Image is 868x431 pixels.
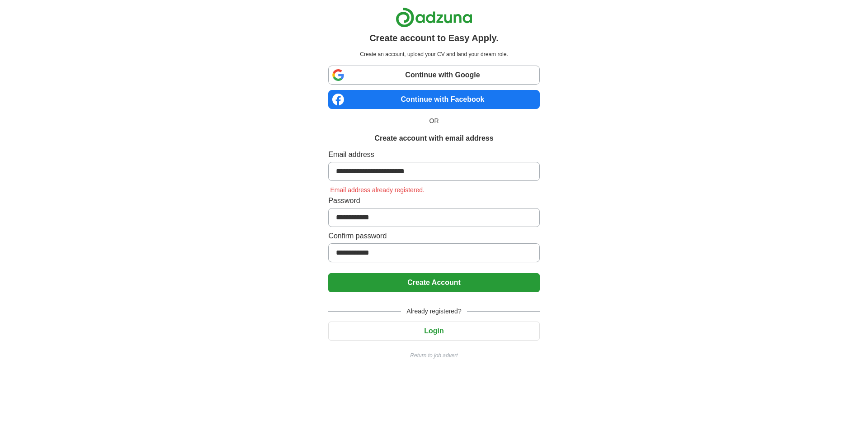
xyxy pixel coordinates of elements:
[328,273,539,292] button: Create Account
[328,351,539,360] a: Return to job advert
[328,90,539,109] a: Continue with Facebook
[374,133,493,144] h1: Create account with email address
[328,149,539,160] label: Email address
[401,307,467,316] span: Already registered?
[328,66,539,85] a: Continue with Google
[396,7,472,28] img: Adzuna logo
[328,322,539,341] button: Login
[328,186,426,194] span: Email address already registered.
[328,327,539,335] a: Login
[328,231,539,242] label: Confirm password
[330,50,538,58] p: Create an account, upload your CV and land your dream role.
[369,31,499,45] h1: Create account to Easy Apply.
[424,116,444,126] span: OR
[328,195,539,206] label: Password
